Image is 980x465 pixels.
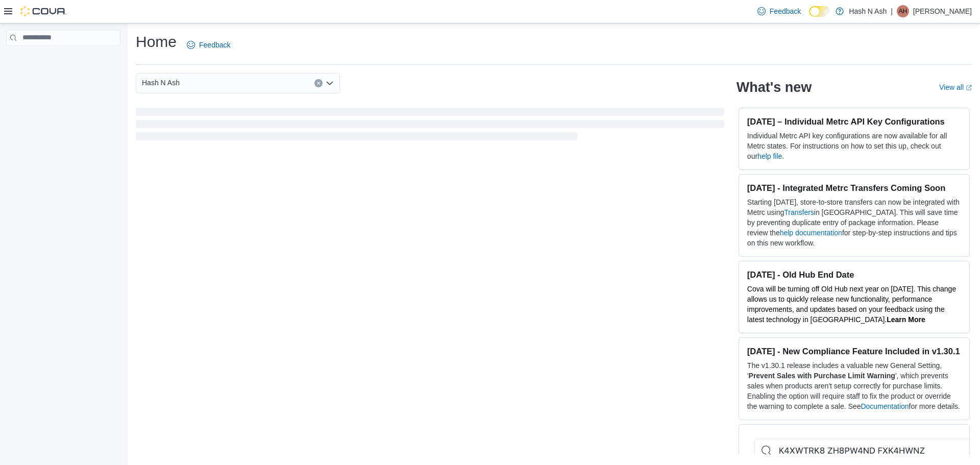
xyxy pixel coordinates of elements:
button: Open list of options [326,79,334,87]
span: Cova will be turning off Old Hub next year on [DATE]. This change allows us to quickly release ne... [747,285,956,324]
p: | [891,5,893,17]
img: Cova [20,6,66,16]
span: Feedback [199,40,230,50]
p: [PERSON_NAME] [913,5,972,17]
nav: Complex example [6,48,120,72]
h3: [DATE] - Integrated Metrc Transfers Coming Soon [747,183,961,193]
h2: What's new [737,79,812,95]
span: Feedback [770,6,801,16]
a: Feedback [183,35,234,55]
span: Hash N Ash [142,77,180,89]
span: AH [899,5,908,17]
a: help documentation [780,229,842,237]
h1: Home [136,32,177,52]
a: Documentation [861,402,909,410]
p: Hash N Ash [849,5,887,17]
svg: External link [966,85,972,91]
a: Transfers [784,208,814,216]
strong: Prevent Sales with Purchase Limit Warning [749,372,895,380]
div: Ash Hash [897,5,909,17]
button: Clear input [314,79,323,87]
a: Learn More [887,315,925,324]
p: Individual Metrc API key configurations are now available for all Metrc states. For instructions ... [747,131,961,161]
p: Starting [DATE], store-to-store transfers can now be integrated with Metrc using in [GEOGRAPHIC_D... [747,197,961,248]
span: Loading [136,110,724,142]
h3: [DATE] - New Compliance Feature Included in v1.30.1 [747,346,961,356]
p: The v1.30.1 release includes a valuable new General Setting, ' ', which prevents sales when produ... [747,360,961,411]
a: View allExternal link [939,83,972,91]
h3: [DATE] - Old Hub End Date [747,270,961,280]
h3: [DATE] – Individual Metrc API Key Configurations [747,116,961,127]
input: Dark Mode [809,6,830,17]
a: Feedback [753,1,805,21]
a: help file [757,152,782,160]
